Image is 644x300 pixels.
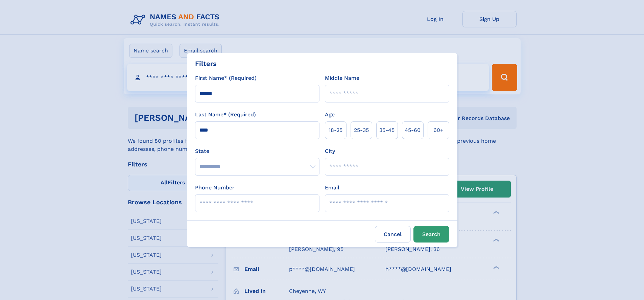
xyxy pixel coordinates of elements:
[325,147,335,155] label: City
[375,226,411,243] label: Cancel
[195,111,256,119] label: Last Name* (Required)
[325,74,359,82] label: Middle Name
[195,59,217,69] div: Filters
[195,147,319,155] label: State
[405,126,421,134] span: 45‑60
[379,126,395,134] span: 35‑45
[413,226,449,243] button: Search
[433,126,444,134] span: 60+
[195,74,257,82] label: First Name* (Required)
[329,126,342,134] span: 18‑25
[325,111,335,119] label: Age
[354,126,369,134] span: 25‑35
[325,184,339,192] label: Email
[195,184,235,192] label: Phone Number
